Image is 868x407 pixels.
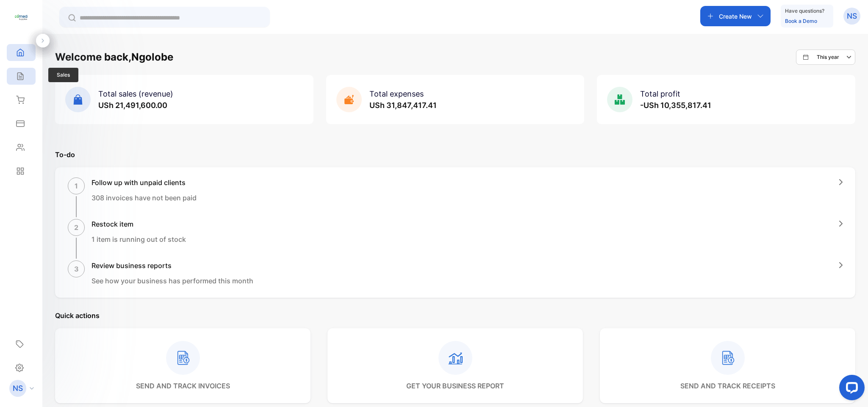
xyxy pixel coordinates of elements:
[92,219,186,229] h1: Restock item
[369,101,437,110] span: USh 31,847,417.41
[15,11,28,24] img: logo
[785,18,817,24] a: Book a Demo
[406,381,504,391] p: get your business report
[75,181,78,191] p: 1
[92,177,197,188] h1: Follow up with unpaid clients
[817,53,839,61] p: This year
[136,381,230,391] p: send and track invoices
[98,89,173,98] span: Total sales (revenue)
[74,222,78,233] p: 2
[48,68,78,82] span: Sales
[719,12,752,21] p: Create New
[55,50,173,65] h1: Welcome back, Ngolobe
[13,383,23,394] p: NS
[700,6,771,26] button: Create New
[92,234,186,244] p: 1 item is running out of stock
[369,89,424,98] span: Total expenses
[832,371,868,407] iframe: LiveChat chat widget
[74,264,79,274] p: 3
[843,6,860,26] button: NS
[640,89,680,98] span: Total profit
[55,150,855,160] p: To-do
[847,11,857,22] p: NS
[55,310,855,321] p: Quick actions
[640,101,711,110] span: -USh 10,355,817.41
[92,260,253,271] h1: Review business reports
[98,101,167,110] span: USh 21,491,600.00
[92,193,197,203] p: 308 invoices have not been paid
[796,50,855,65] button: This year
[680,381,775,391] p: send and track receipts
[92,276,253,286] p: See how your business has performed this month
[785,7,824,15] p: Have questions?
